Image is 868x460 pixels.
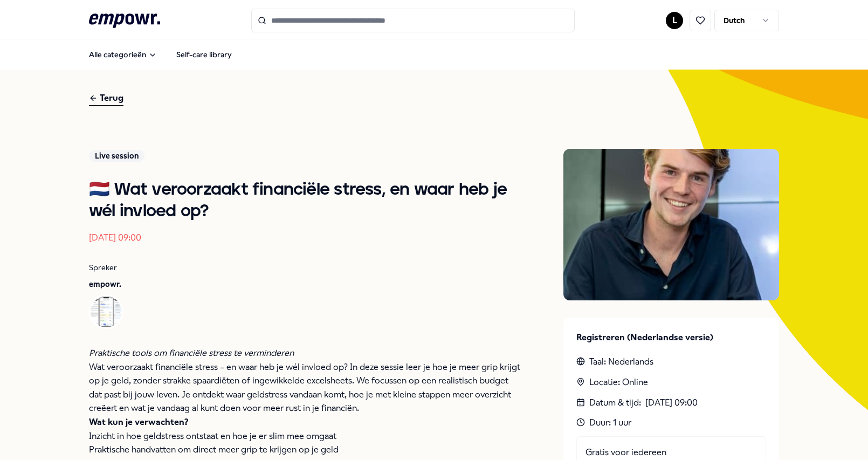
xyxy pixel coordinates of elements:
div: Live session [89,150,144,162]
em: Praktische tools om financiële stress te verminderen [89,348,294,358]
input: Search for products, categories or subcategories [251,9,575,32]
strong: Wat kun je verwachten? [89,417,188,427]
p: Registreren (Nederlandse versie) [576,331,766,345]
div: Datum & tijd : [576,396,766,410]
div: Locatie: Online [576,375,766,389]
div: Duur: 1 uur [576,416,766,430]
time: [DATE] 09:00 [89,232,141,243]
div: Taal: Nederlands [576,355,766,369]
p: Praktische handvatten om direct meer grip te krijgen op je geld [89,443,520,457]
nav: Main [80,44,240,65]
img: Presenter image [563,149,779,300]
p: Inzicht in hoe geldstress ontstaat en hoe je er slim mee omgaat [89,429,520,443]
time: [DATE] 09:00 [645,396,698,410]
img: Avatar [91,296,122,327]
p: Spreker [89,262,520,273]
button: L [666,12,683,29]
p: Wat veroorzaakt financiële stress – en waar heb je wél invloed op? In deze sessie leer je hoe je ... [89,360,520,415]
div: Terug [89,91,123,106]
h1: 🇳🇱 Wat veroorzaakt financiële stress, en waar heb je wél invloed op? [89,179,520,222]
button: Alle categorieën [80,44,166,65]
p: empowr. [89,278,520,290]
a: Self-care library [168,44,240,65]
